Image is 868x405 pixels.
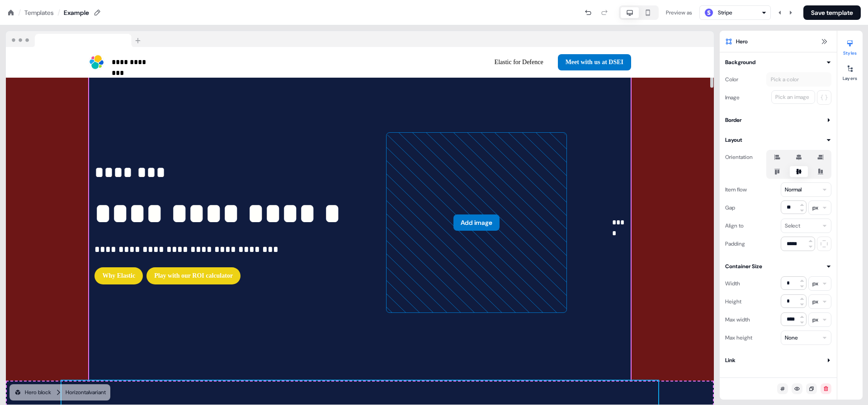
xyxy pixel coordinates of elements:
div: Image [725,90,740,105]
div: None [785,333,798,342]
button: Pick an image [771,90,815,104]
div: Padding [725,237,745,251]
div: Layout [725,135,742,144]
button: Border [725,116,831,125]
a: Templates [24,8,54,17]
div: px [812,297,818,306]
button: Layers [837,61,863,81]
div: px [812,279,818,288]
div: Container Size [725,262,762,271]
div: Add image [386,132,567,313]
div: Align to [725,219,744,233]
button: Link [725,356,831,365]
div: Height [725,294,741,309]
div: Normal [785,185,802,194]
div: Stripe [718,8,732,17]
div: Item flow [725,182,747,197]
div: Pick an image [774,93,811,102]
iframe: Global data mesh for public sector organizations [4,4,255,182]
div: Max width [725,312,750,327]
div: Example [64,8,89,17]
div: Pick a color [769,75,801,84]
div: Link [725,356,736,365]
button: Save template [803,5,861,20]
button: Why Elastic [94,267,143,284]
div: Border [725,116,741,125]
div: Width [725,276,740,291]
button: Elastic for Defence [487,54,551,70]
div: Max height [725,331,752,345]
div: / [57,8,60,18]
button: Stripe [699,5,771,20]
div: / [18,8,21,18]
div: Select [785,221,800,230]
div: Elastic for DefenceMeet with us at DSEI [363,54,631,70]
div: Why ElasticPlay with our ROI calculator [94,267,341,285]
div: Preview as [666,8,692,17]
img: Browser topbar [6,31,145,47]
div: Color [725,72,738,87]
button: Add image [453,214,500,231]
button: Play with our ROI calculator [146,267,241,284]
div: Orientation [725,150,753,164]
button: Pick a color [766,72,831,87]
span: Hero [736,37,748,46]
button: Layout [725,135,831,144]
button: Background [725,58,831,67]
div: Hero block [14,388,51,397]
div: px [812,203,818,212]
div: Background [725,58,755,67]
div: px [812,315,818,324]
div: Gap [725,200,735,215]
button: Meet with us at DSEI [558,54,631,70]
button: Styles [837,36,863,56]
button: Container Size [725,262,831,271]
div: Horizontal variant [66,388,106,397]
